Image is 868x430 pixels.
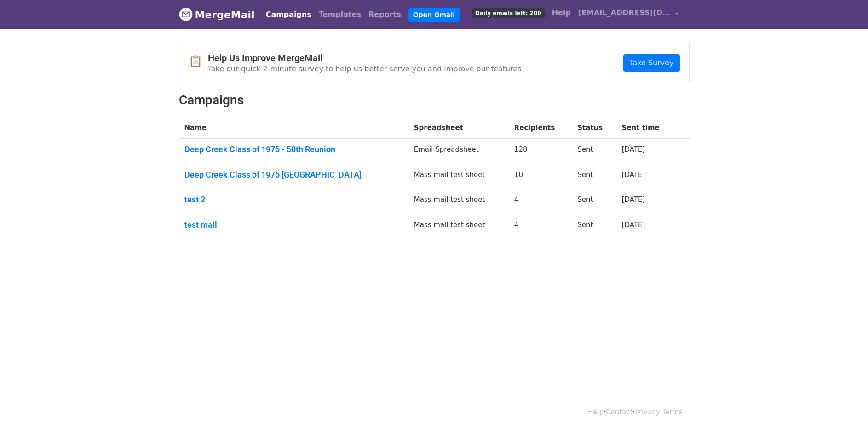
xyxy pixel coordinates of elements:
td: 128 [509,139,572,164]
td: Sent [572,139,616,164]
th: Name [179,117,408,139]
td: Mass mail test sheet [408,164,509,189]
a: Reports [365,6,405,24]
td: Sent [572,189,616,214]
td: 10 [509,164,572,189]
a: [DATE] [622,145,645,154]
span: Daily emails left: 200 [472,8,545,18]
a: Templates [315,6,365,24]
h2: Campaigns [179,92,690,108]
a: Help [588,408,604,416]
a: [EMAIL_ADDRESS][DOMAIN_NAME] [575,4,682,25]
a: Terms [662,408,682,416]
a: MergeMail [179,5,255,24]
td: Mass mail test sheet [408,214,509,239]
span: 📋 [189,55,208,68]
span: [EMAIL_ADDRESS][DOMAIN_NAME] [578,7,670,18]
td: 4 [509,189,572,214]
td: 4 [509,214,572,239]
th: Recipients [509,117,572,139]
td: Sent [572,164,616,189]
a: Deep Creek Class of 1975 - 50th Reunion [184,144,403,155]
a: Open Gmail [408,8,460,22]
a: test 2 [184,195,403,205]
td: Mass mail test sheet [408,189,509,214]
th: Sent time [616,117,676,139]
a: test mail [184,220,403,230]
a: Contact [606,408,632,416]
a: [DATE] [622,195,645,204]
th: Status [572,117,616,139]
img: MergeMail logo [179,7,193,21]
a: [DATE] [622,221,645,229]
td: Email Spreadsheet [408,139,509,164]
a: Privacy [635,408,660,416]
a: Help [548,4,575,22]
a: Campaigns [262,6,315,24]
a: Deep Creek Class of 1975 [GEOGRAPHIC_DATA] [184,170,403,180]
a: Take Survey [623,54,679,72]
a: [DATE] [622,171,645,179]
th: Spreadsheet [408,117,509,139]
a: Daily emails left: 200 [468,4,548,22]
h4: Help Us Improve MergeMail [208,52,522,63]
p: Take our quick 2-minute survey to help us better serve you and improve our features [208,64,522,74]
td: Sent [572,214,616,239]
